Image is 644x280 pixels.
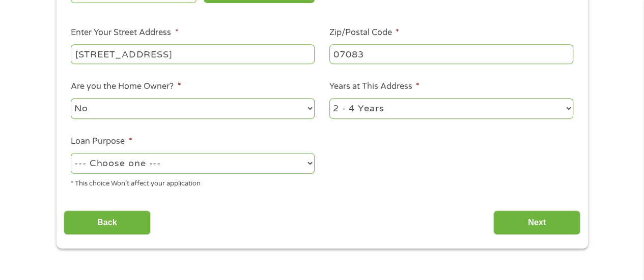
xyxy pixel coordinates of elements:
label: Years at This Address [329,81,419,92]
input: 1 Main Street [71,44,315,64]
label: Loan Purpose [71,136,132,147]
label: Zip/Postal Code [329,27,399,38]
input: Back [64,210,151,235]
input: Next [493,210,580,235]
label: Are you the Home Owner? [71,81,181,92]
div: * This choice Won’t affect your application [71,175,315,189]
label: Enter Your Street Address [71,27,178,38]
